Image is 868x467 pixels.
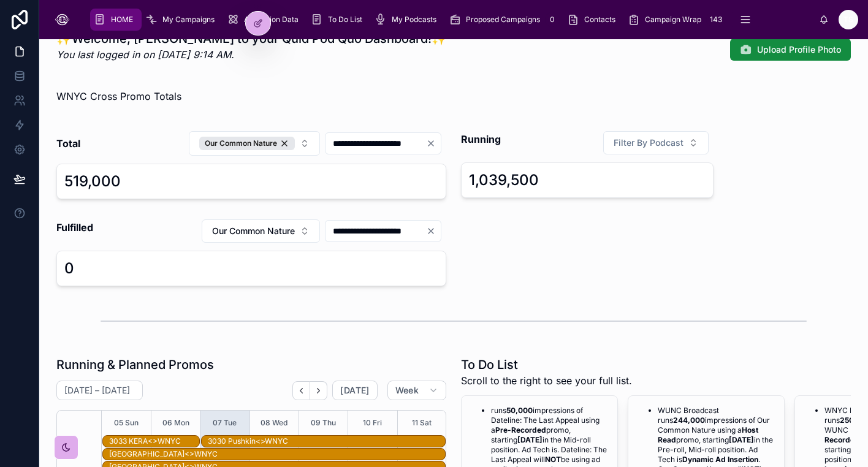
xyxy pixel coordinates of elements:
[426,226,441,236] button: Clear
[49,10,75,29] img: App logo
[843,15,853,25] span: TS
[584,15,615,25] span: Contacts
[506,406,533,415] strong: 50,000
[213,411,237,435] button: 07 Tue
[545,455,561,464] strong: NOT
[614,137,683,149] span: Filter By Podcast
[162,15,215,25] span: My Campaigns
[85,6,819,33] div: scrollable content
[244,15,299,25] span: Attribution Data
[563,9,624,31] a: Contacts
[292,381,310,400] button: Back
[673,416,705,425] strong: 244,000
[729,435,754,444] strong: [DATE]
[56,221,93,233] strong: Fulfilled
[162,411,189,435] button: 06 Mon
[56,356,214,373] h1: Running & Planned Promos
[64,259,74,278] div: 0
[682,455,758,464] strong: Dynamic Ad Insertion
[371,9,445,31] a: My Podcasts
[223,9,307,31] a: Attribution Data
[307,9,371,31] a: To Do List
[624,9,729,31] a: Campaign Wrap143
[142,9,223,31] a: My Campaigns
[387,381,446,400] button: Week
[111,15,133,25] span: HOME
[109,449,445,459] div: [GEOGRAPHIC_DATA]<>WNYC
[208,436,445,447] div: 3030 Pushkin<>WNYC
[706,12,726,27] div: 143
[730,39,851,61] button: Upload Profile Photo
[461,356,632,373] h1: To Do List
[109,436,199,447] div: 3033 KERA<>WNYC
[658,425,760,444] strong: Host Read
[56,136,80,151] strong: Total
[412,411,432,435] button: 11 Sat
[56,89,181,104] p: WNYC Cross Promo Totals
[545,12,560,27] div: 0
[603,131,709,154] button: Select Button
[205,139,277,148] span: Our Common Nature
[212,225,295,237] span: Our Common Nature
[189,131,320,156] button: Select Button
[517,435,542,444] strong: [DATE]
[64,172,121,191] div: 519,000
[426,139,441,148] button: Clear
[332,381,377,400] button: [DATE]
[56,48,234,61] em: You last logged in on [DATE] 9:14 AM.
[757,44,841,56] span: Upload Profile Photo
[363,411,382,435] button: 10 Fri
[90,9,142,31] a: HOME
[109,436,199,446] div: 3033 KERA<>WNYC
[340,385,369,396] span: [DATE]
[208,436,445,446] div: 3030 Pushkin<>WNYC
[392,15,436,25] span: My Podcasts
[461,133,501,145] strong: Running
[109,449,445,460] div: 3035 Getty Museum<>WNYC
[469,170,539,190] div: 1,039,500
[461,373,632,388] span: Scroll to the right to see your full list.
[466,15,540,25] span: Proposed Campaigns
[395,385,419,396] span: Week
[495,425,546,435] strong: Pre-Recorded
[202,219,320,243] button: Select Button
[311,411,336,435] button: 09 Thu
[261,411,287,435] button: 08 Wed
[114,411,139,435] button: 05 Sun
[445,9,563,31] a: Proposed Campaigns0
[64,384,130,397] h2: [DATE] – [DATE]
[328,15,362,25] span: To Do List
[199,137,295,150] button: Unselect 642
[645,15,701,25] span: Campaign Wrap
[310,381,327,400] button: Next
